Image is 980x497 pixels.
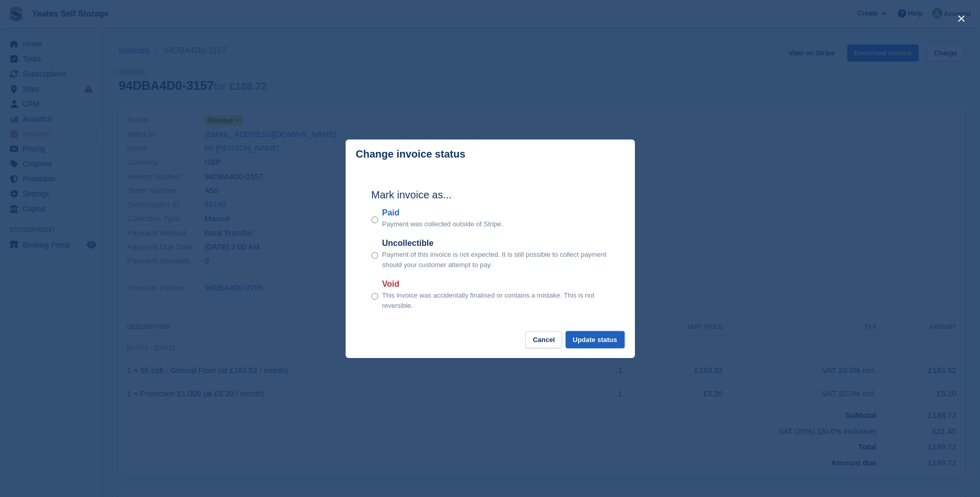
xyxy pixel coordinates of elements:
label: Void [382,278,609,290]
label: Paid [382,207,503,219]
button: Cancel [525,331,562,348]
p: Change invoice status [356,148,465,160]
label: Uncollectible [382,237,609,250]
p: Payment was collected outside of Stripe. [382,219,503,229]
button: close [953,10,970,27]
button: Update status [566,331,625,348]
h2: Mark invoice as... [371,187,609,203]
p: Payment of this invoice is not expected. It is still possible to collect payment should your cust... [382,250,609,270]
p: This invoice was accidentally finalised or contains a mistake. This is not reversible. [382,290,609,310]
